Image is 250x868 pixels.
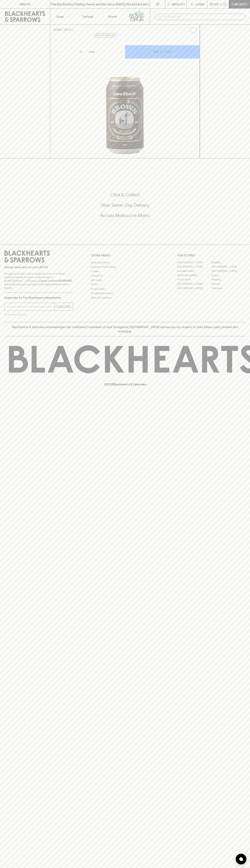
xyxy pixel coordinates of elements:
[177,273,211,278] a: [PERSON_NAME]
[239,857,243,861] img: bubble-icon
[4,202,246,208] h5: Uber Same-Day Delivery
[64,28,72,31] a: SHOP
[91,274,159,278] a: Contact Us
[177,278,211,282] a: Fitzroy North
[7,325,243,333] p: Blackhearts & Sparrows acknowledges the traditional Custodians of land throughout [GEOGRAPHIC_DAT...
[4,272,73,290] p: It is against the law to sell or supply alcohol to, or to obtain alcohol on behalf of a person un...
[91,265,159,269] a: Business & Bulk Gifting
[108,14,117,19] p: Stores
[56,305,71,309] p: SUBSCRIBE
[91,278,159,282] a: Gift Cards
[177,265,211,269] a: [GEOGRAPHIC_DATA]
[91,260,159,265] a: Bottle Drop FAQ's
[19,2,31,6] p: FIND US
[4,192,246,198] h5: Click & Collect
[91,269,159,273] a: Careers
[91,291,159,295] a: Shipping Information
[100,9,125,24] a: Stores
[4,313,73,316] p: We will never spam you
[163,14,243,20] input: Try "Pinot noir"
[153,50,172,54] p: ADD TO CART
[224,3,226,5] p: 0
[125,45,200,59] button: ADD TO CART
[7,304,55,310] input: e.g. jane@blackheartsandsparrows.com.au
[211,269,246,273] a: [GEOGRAPHIC_DATA]
[177,282,211,286] a: [GEOGRAPHIC_DATA]
[82,14,93,19] p: Tastings
[177,253,246,258] p: OUR STORES
[211,260,246,265] a: Braddon
[195,2,204,6] p: Login
[55,303,73,311] button: SUBSCRIBE
[91,282,159,287] a: FAQ's
[94,33,117,38] button: Add to wishlist
[211,286,246,290] a: Thornbury
[172,2,185,6] p: Wishlist
[88,48,125,55] div: Can
[50,9,75,24] button: Shop
[4,178,246,237] div: Call to action block
[91,253,159,258] p: OTHER AREAS
[210,2,218,6] p: $0.00
[50,37,200,158] img: 80166.png
[211,278,246,282] a: Geelong
[89,50,95,54] p: Can
[188,26,198,35] button: Add to wishlist
[4,296,73,300] p: Subscribe to The Blackhearts Newsletter
[91,295,159,300] a: Terms & Conditions
[177,269,211,273] a: Brunswick West
[4,213,246,218] h5: Across Melbourne Metro
[75,9,100,24] a: Tastings
[211,273,246,278] a: Fitzroy
[177,260,211,265] a: [GEOGRAPHIC_DATA]
[177,286,211,290] a: [GEOGRAPHIC_DATA]
[56,14,64,19] p: Shop
[39,279,72,282] strong: Liquor License #32064953
[91,287,159,291] a: Privacy Policy
[211,282,246,286] a: Prahran
[4,265,73,269] p: Sibling owned and run since [DATE]
[53,28,61,31] a: HOME
[231,2,247,6] p: Checkout
[211,265,246,269] a: [GEOGRAPHIC_DATA]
